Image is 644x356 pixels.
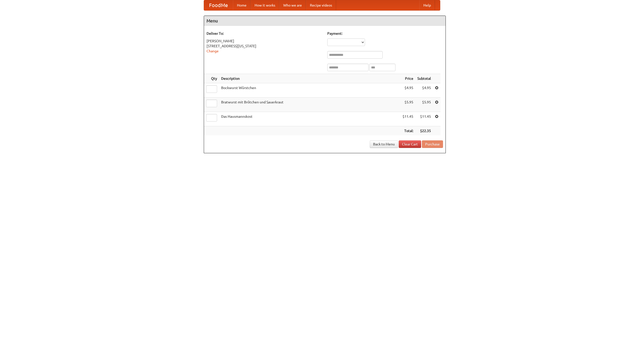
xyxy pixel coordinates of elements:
[400,74,415,83] th: Price
[415,112,433,126] td: $11.45
[415,74,433,83] th: Subtotal
[233,0,251,10] a: Home
[207,38,322,44] div: [PERSON_NAME]
[279,0,306,10] a: Who we are
[400,83,415,98] td: $4.95
[207,49,219,53] a: Change
[207,44,322,49] div: [STREET_ADDRESS][US_STATE]
[399,140,421,148] a: Clear Cart
[219,74,400,83] th: Description
[415,126,433,136] th: $22.35
[219,83,400,98] td: Bockwurst Würstchen
[251,0,279,10] a: How it works
[306,0,336,10] a: Recipe videos
[400,112,415,126] td: $11.45
[400,98,415,112] td: $5.95
[327,31,443,36] h5: Payment:
[207,31,322,36] h5: Deliver To:
[415,98,433,112] td: $5.95
[400,126,415,136] th: Total:
[219,98,400,112] td: Bratwurst mit Brötchen und Sauerkraut
[370,140,398,148] a: Back to Menu
[419,0,435,10] a: Help
[415,83,433,98] td: $4.95
[204,0,233,10] a: FoodMe
[204,74,219,83] th: Qty
[219,112,400,126] td: Das Hausmannskost
[422,140,443,148] button: Purchase
[204,16,446,26] h4: Menu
